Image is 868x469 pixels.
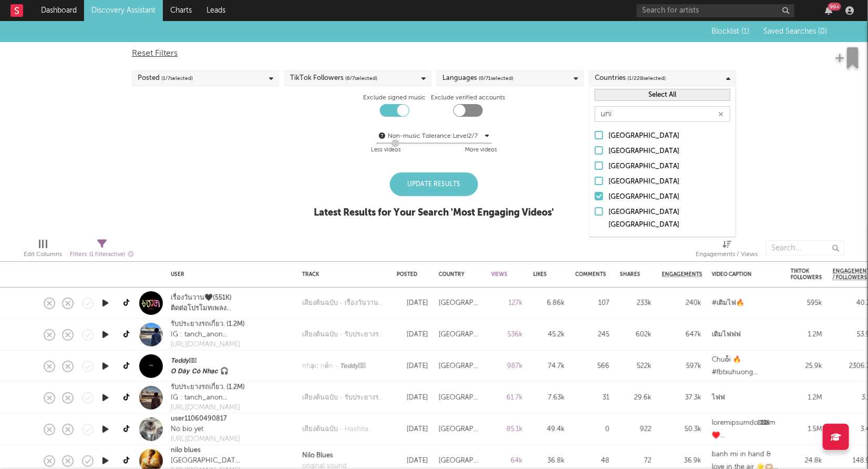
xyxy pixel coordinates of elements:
div: 29.6k [620,392,652,404]
input: Search for artists [637,4,794,17]
div: Edit Columns [24,248,62,261]
div: Shares [620,271,640,278]
div: Engagements / Views [696,248,758,261]
div: More videos [465,144,497,157]
a: [URL][DOMAIN_NAME] [171,434,240,445]
div: 595k [791,297,822,310]
input: Search... [766,240,845,256]
div: 85.1k [491,423,523,436]
div: 45.2k [533,329,565,341]
div: Chuỗi 🔥#fbtxuhuong #xuhuongtiktok #nhacnaychilphet #lyrics #7th8 [712,354,780,379]
div: Comments [575,271,606,278]
div: 566 [575,360,609,373]
a: เสียงต้นฉบับ - เรื่องวันวาน🖤(551K) [302,298,386,309]
div: 240k [662,297,701,310]
div: 24.8k [791,455,822,467]
div: [GEOGRAPHIC_DATA] [608,191,730,203]
div: TikTok Followers [290,72,377,85]
div: [DATE] [397,329,428,341]
div: Likes [533,271,549,278]
div: IG : tanch_anon รับโปรโมทเพลง ทุกประเภท 👇 ทักไลน์ 👇 . [171,330,292,340]
div: [GEOGRAPHIC_DATA] [439,329,481,341]
div: 64k [491,455,523,467]
span: ( 1 / 228 selected) [627,72,666,85]
a: nilo blues [171,445,201,456]
div: 61.7k [491,392,523,404]
a: 𝙏𝙚𝙙𝙙𝙮ᥫᩣ [171,356,197,366]
div: 36.9k [662,455,701,467]
div: 36.8k [533,455,565,467]
div: [DATE] [397,297,428,310]
div: 107 [575,297,609,310]
label: Exclude verified accounts [431,91,505,104]
div: Posted [397,271,423,278]
div: Posted [138,72,193,85]
div: 1.2M [791,329,822,341]
div: 233k [620,297,652,310]
div: 7.63k [533,392,565,404]
div: [DATE] [397,455,428,467]
span: Saved Searches [764,28,828,35]
a: รับประยางรถเกี่ยว. (1.2M) [171,319,245,330]
div: 37.3k [662,392,701,404]
div: Update Results [390,172,478,196]
a: [URL][DOMAIN_NAME] [171,340,292,350]
div: 𝙊̛̉ 𝘿𝙖̂𝙮 𝘾𝙤́ 𝙉𝙝𝙖̣𝙘 🎧 [171,366,229,377]
div: 25.9k [791,360,822,373]
div: Languages [442,72,513,85]
span: ( 1 ) [742,28,750,35]
div: Track [302,271,381,278]
div: 597k [662,360,701,373]
a: Nilo Blues [302,451,347,461]
div: [GEOGRAPHIC_DATA] [608,176,730,188]
div: IG : tanch_anon รับโปรโมทเพลง ทุกประเภท 👇 ทักไลน์ 👇 . [171,393,292,403]
div: [DATE] [397,392,428,404]
a: user11060490817 [171,414,227,424]
span: ( 1 filter active) [89,252,125,258]
a: เสียงต้นฉบับ - รับประยางรถเกี่ยว. (330.7K) [302,330,386,340]
div: 72 [620,455,652,467]
div: เติมไฟฟฟ [712,329,741,341]
span: Blocklist [712,28,750,35]
button: Saved Searches (0) [761,27,828,36]
div: [GEOGRAPHIC_DATA] [439,423,481,436]
div: Reset Filters [132,47,736,60]
div: 31 [575,392,609,404]
div: User [171,271,286,278]
div: [GEOGRAPHIC_DATA] [608,160,730,173]
div: 49.4k [533,423,565,436]
span: Engagements [662,271,702,278]
div: Views [491,271,508,278]
div: Edit Columns [24,235,62,266]
div: 6.86k [533,297,565,310]
a: เสียงต้นฉบับ - Hashira 🎼🎶🎵 [302,424,386,435]
div: 922 [620,423,652,436]
a: nhạc nền - 𝙏𝙚𝙙𝙙𝙮ᥫᩣ [302,361,366,372]
div: 48 [575,455,609,467]
div: TikTok Followers [791,268,822,281]
div: Country [439,271,476,278]
div: [GEOGRAPHIC_DATA] [608,130,730,142]
div: [GEOGRAPHIC_DATA] [439,455,481,467]
a: เรื่องวันวาน🖤(551K) [171,293,232,303]
div: [GEOGRAPHIC_DATA] 🇵🇭🇻🇳🇭🇰🇨🇺 [171,456,242,466]
a: เสียงต้นฉบับ - รับประยางรถเกี่ยว. (1.2M) [302,393,386,403]
div: Engagements / Views [696,235,758,266]
div: 602k [620,329,652,341]
div: 647k [662,329,701,341]
div: [GEOGRAPHIC_DATA] [439,297,481,310]
span: ( 6 / 7 selected) [345,72,377,85]
div: ติดต่อโปรโมทเพลง👇🏻 IG: 📱bin.9961 LINE: 📱bin-5 [171,303,235,314]
div: 536k [491,329,523,341]
div: Countries [595,72,666,85]
a: [URL][DOMAIN_NAME] [171,403,292,413]
div: 50.3k [662,423,701,436]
